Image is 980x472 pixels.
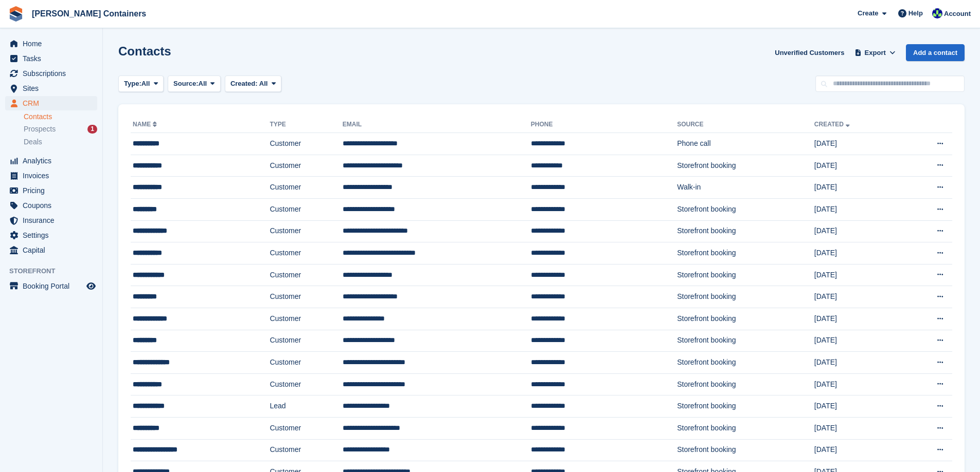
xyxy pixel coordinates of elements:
[5,168,97,183] a: menu
[270,133,342,155] td: Customer
[5,96,97,110] a: menu
[270,352,342,374] td: Customer
[814,198,902,220] td: [DATE]
[677,198,814,220] td: Storefront booking
[118,44,171,58] h1: Contacts
[5,198,97,213] a: menu
[5,51,97,66] a: menu
[677,395,814,418] td: Storefront booking
[270,117,342,133] th: Type
[677,155,814,177] td: Storefront booking
[24,112,97,122] a: Contacts
[23,213,84,228] span: Insurance
[8,6,24,22] img: stora-icon-8386f47178a22dfd0bd8f6a31ec36ba5ce8667c1dd55bd0f319d3a0aa187defe.svg
[814,330,902,352] td: [DATE]
[124,79,141,89] span: Type:
[225,75,281,92] button: Created: All
[270,308,342,330] td: Customer
[677,117,814,133] th: Source
[133,121,159,128] a: Name
[23,168,84,183] span: Invoices
[270,330,342,352] td: Customer
[677,352,814,374] td: Storefront booking
[858,8,878,18] span: Create
[814,439,902,461] td: [DATE]
[24,137,42,147] span: Deals
[23,228,84,242] span: Settings
[199,79,207,89] span: All
[270,286,342,308] td: Customer
[814,220,902,242] td: [DATE]
[677,133,814,155] td: Phone call
[23,66,84,81] span: Subscriptions
[677,330,814,352] td: Storefront booking
[5,154,97,168] a: menu
[5,243,97,257] a: menu
[814,121,852,128] a: Created
[906,44,965,61] a: Add a contact
[23,96,84,110] span: CRM
[814,242,902,265] td: [DATE]
[814,352,902,374] td: [DATE]
[270,439,342,461] td: Customer
[814,264,902,286] td: [DATE]
[677,439,814,461] td: Storefront booking
[677,220,814,242] td: Storefront booking
[865,48,886,58] span: Export
[814,373,902,395] td: [DATE]
[814,155,902,177] td: [DATE]
[168,75,221,92] button: Source: All
[270,242,342,265] td: Customer
[814,417,902,439] td: [DATE]
[173,79,198,89] span: Source:
[141,79,150,89] span: All
[677,417,814,439] td: Storefront booking
[944,9,971,19] span: Account
[24,124,56,134] span: Prospects
[24,137,97,147] a: Deals
[5,279,97,293] a: menu
[5,66,97,81] a: menu
[5,81,97,96] a: menu
[814,133,902,155] td: [DATE]
[5,213,97,228] a: menu
[932,8,942,18] img: Audra Whitelaw
[5,228,97,242] a: menu
[270,395,342,418] td: Lead
[852,44,898,61] button: Export
[5,183,97,198] a: menu
[814,177,902,199] td: [DATE]
[85,280,97,292] a: Preview store
[270,220,342,242] td: Customer
[23,154,84,168] span: Analytics
[5,36,97,51] a: menu
[9,266,102,276] span: Storefront
[270,177,342,199] td: Customer
[677,177,814,199] td: Walk-in
[677,286,814,308] td: Storefront booking
[814,308,902,330] td: [DATE]
[908,8,923,18] span: Help
[270,417,342,439] td: Customer
[270,264,342,286] td: Customer
[230,80,258,87] span: Created:
[24,124,97,135] a: Prospects 1
[677,242,814,265] td: Storefront booking
[23,198,84,213] span: Coupons
[677,264,814,286] td: Storefront booking
[677,308,814,330] td: Storefront booking
[677,373,814,395] td: Storefront booking
[270,198,342,220] td: Customer
[270,373,342,395] td: Customer
[270,155,342,177] td: Customer
[23,51,84,66] span: Tasks
[23,279,84,293] span: Booking Portal
[23,243,84,257] span: Capital
[814,395,902,418] td: [DATE]
[531,117,677,133] th: Phone
[87,125,97,134] div: 1
[23,36,84,51] span: Home
[23,81,84,96] span: Sites
[771,44,848,61] a: Unverified Customers
[814,286,902,308] td: [DATE]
